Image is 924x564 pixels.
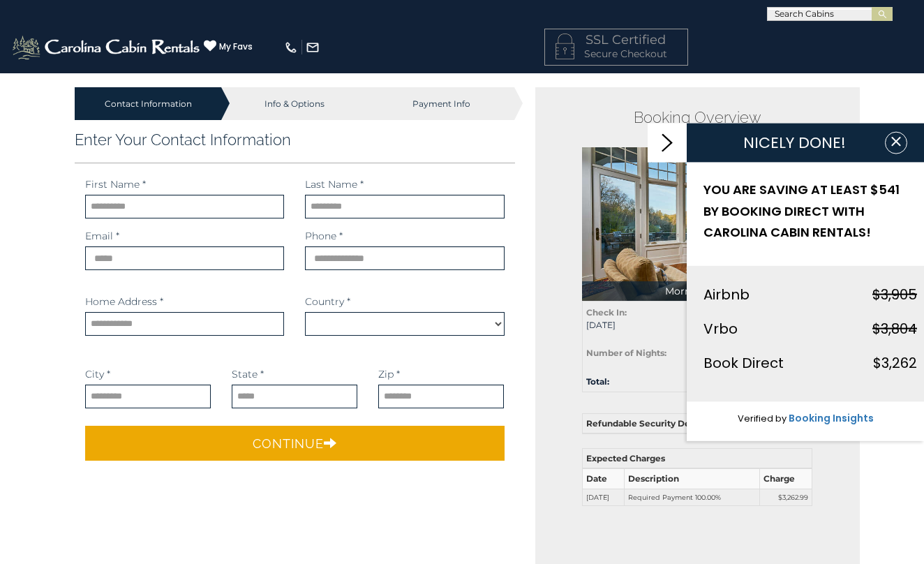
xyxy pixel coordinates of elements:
h3: Enter Your Contact Information [75,131,515,149]
td: $3,262.99 [759,489,812,506]
span: Verified by [738,411,787,424]
th: Charge [759,468,812,489]
img: phone-regular-white.png [284,40,298,54]
a: My Favs [204,40,253,54]
strike: $3,804 [872,318,917,338]
span: [DATE] [586,319,687,331]
label: Country * [305,295,350,309]
th: Description [624,468,759,489]
div: Airbnb [703,282,750,306]
img: LOCKICON1.png [556,34,574,59]
h1: NICELY DONE! [703,135,885,151]
h2: YOU ARE SAVING AT LEAST $541 BY BOOKING DIRECT WITH CAROLINA CABIN RENTALS! [703,179,917,244]
a: Booking Insights [789,410,874,424]
h4: SSL Certified [556,34,677,47]
div: Vrbo [703,316,738,340]
p: Morning Star [582,281,812,301]
span: Book Direct [703,352,784,372]
label: Zip * [378,367,400,381]
td: Required Payment 100.00% [624,489,759,506]
strong: Total: [586,376,609,387]
label: State * [232,367,264,381]
th: Date [583,468,624,489]
label: Email * [85,229,119,243]
label: City * [85,367,110,381]
strong: Number of Nights: [586,348,666,358]
label: Home Address * [85,295,163,309]
div: $3,262 [873,350,917,374]
label: Last Name * [305,177,364,191]
th: Refundable Security Deposits [583,414,812,434]
button: Continue [85,426,505,461]
h2: Booking Overview [582,108,812,126]
th: Expected Charges [583,449,812,469]
strike: $3,905 [872,284,917,304]
td: [DATE] [583,489,624,506]
img: 1714398691_thumbnail.jpeg [582,147,812,301]
strong: Check In: [586,307,627,318]
img: mail-regular-white.png [306,40,320,54]
img: White-1-2.png [10,34,204,61]
span: My Favs [219,40,253,53]
p: Secure Checkout [556,47,677,61]
label: First Name * [85,177,146,191]
label: Phone * [305,229,343,243]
